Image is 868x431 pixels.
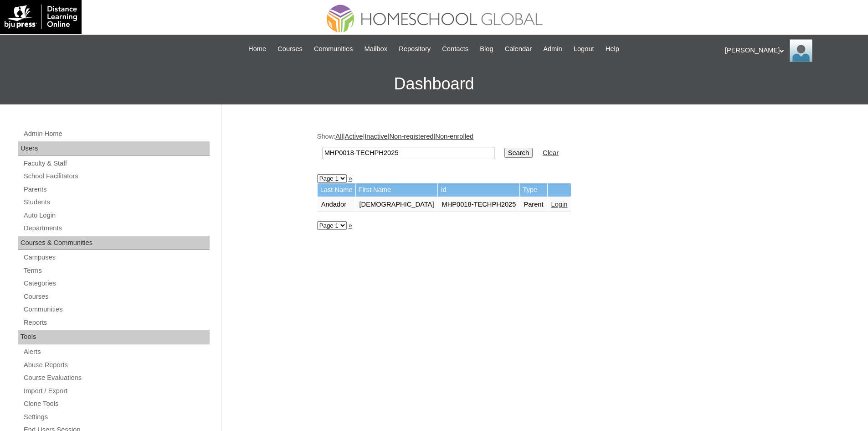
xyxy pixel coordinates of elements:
a: All [335,133,343,140]
span: Communities [314,44,353,54]
a: Repository [394,44,435,54]
td: First Name [356,183,438,197]
a: Parents [23,184,210,195]
a: Inactive [365,133,388,140]
a: Import / Export [23,385,210,397]
a: Alerts [23,346,210,358]
a: Course Evaluations [23,372,210,384]
span: Blog [480,44,493,54]
span: Calendar [505,44,532,54]
a: Clear [543,149,559,156]
td: Parent [520,197,547,213]
a: Admin Home [23,128,210,140]
a: Students [23,197,210,208]
a: Contacts [437,44,473,54]
a: Help [601,44,624,54]
h3: Dashboard [5,63,863,104]
span: Contacts [442,44,468,54]
a: Campuses [23,252,210,263]
td: Type [520,183,547,197]
input: Search [504,148,533,158]
a: Communities [23,304,210,315]
div: Show: | | | | [317,132,768,164]
a: Reports [23,317,210,328]
span: Courses [277,44,303,54]
span: Logout [574,44,594,54]
img: logo-white.png [5,5,77,29]
a: Login [551,201,568,208]
div: Courses & Communities [18,236,210,250]
a: Courses [273,44,307,54]
span: Repository [399,44,431,54]
a: Categories [23,278,210,289]
a: Mailbox [360,44,392,54]
td: Id [438,183,519,197]
div: [PERSON_NAME] [725,39,859,62]
span: Admin [543,44,562,54]
td: Andador [318,197,355,213]
input: Search [323,147,494,159]
td: Last Name [318,183,355,197]
a: Departments [23,223,210,234]
span: Help [606,44,619,54]
a: » [349,175,352,182]
a: Communities [309,44,358,54]
a: Courses [23,291,210,302]
a: Admin [539,44,567,54]
div: Tools [18,330,210,344]
a: Home [244,44,271,54]
a: Settings [23,411,210,423]
a: Active [344,133,363,140]
a: School Facilitators [23,171,210,182]
span: Mailbox [365,44,388,54]
a: Non-registered [390,133,434,140]
a: Logout [569,44,599,54]
td: MHP0018-TECHPH2025 [438,197,519,213]
span: Home [248,44,266,54]
a: Faculty & Staff [23,158,210,169]
a: Clone Tools [23,398,210,410]
div: Users [18,141,210,156]
a: Calendar [500,44,536,54]
a: Abuse Reports [23,359,210,371]
a: Blog [475,44,498,54]
a: Terms [23,265,210,276]
a: Non-enrolled [435,133,473,140]
td: [DEMOGRAPHIC_DATA] [356,197,438,213]
img: Ariane Ebuen [790,39,812,62]
a: Auto Login [23,210,210,221]
a: » [349,222,352,229]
